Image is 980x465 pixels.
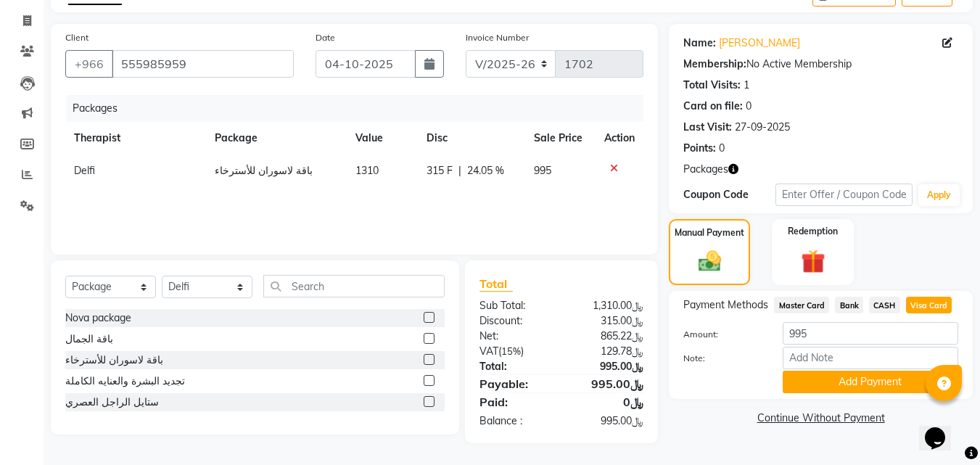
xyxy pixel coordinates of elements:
div: Packages [67,95,654,122]
th: Action [596,122,643,155]
div: باقة الجمال [65,332,113,347]
div: Payable: [469,375,561,392]
div: ﷼315.00 [561,313,654,329]
div: Membership: [683,57,746,72]
div: تجديد البشرة والعنايه الكاملة [65,374,185,389]
div: 27-09-2025 [735,120,790,135]
button: Add Payment [783,371,958,393]
div: 0 [719,141,725,156]
th: Disc [418,122,525,155]
th: Therapist [65,122,206,155]
span: 1310 [355,164,379,177]
div: ﷼865.22 [561,329,654,344]
span: 15% [501,345,521,357]
div: Net: [469,329,561,344]
div: ستايل الراجل العصري [65,395,159,410]
span: 995 [534,164,551,177]
span: Packages [683,162,728,177]
img: _cash.svg [691,248,728,274]
label: Note: [672,352,771,365]
div: ( ) [469,344,561,359]
input: Enter Offer / Coupon Code [775,184,913,206]
div: 1 [744,78,749,93]
span: 24.05 % [467,163,504,178]
div: ﷼129.78 [561,344,654,359]
label: Invoice Number [466,31,529,44]
button: +966 [65,50,113,78]
input: Search [263,275,445,297]
label: Manual Payment [675,226,744,239]
input: Search by Name/Mobile/Email/Code [112,50,294,78]
label: Date [316,31,335,44]
div: Card on file: [683,99,743,114]
div: Total: [469,359,561,374]
label: Client [65,31,88,44]
th: Value [347,122,418,155]
div: No Active Membership [683,57,958,72]
iframe: chat widget [919,407,965,450]
input: Amount [783,322,958,345]
div: Points: [683,141,716,156]
span: CASH [869,297,900,313]
div: Total Visits: [683,78,741,93]
div: ﷼995.00 [561,375,654,392]
div: Nova package [65,310,131,326]
div: ﷼1,310.00 [561,298,654,313]
button: Apply [918,184,960,206]
span: Bank [835,297,863,313]
span: | [458,163,461,178]
label: Amount: [672,328,771,341]
span: Master Card [774,297,829,313]
div: Name: [683,36,716,51]
span: 315 F [427,163,453,178]
label: Redemption [788,225,838,238]
div: ﷼995.00 [561,359,654,374]
div: Balance : [469,413,561,429]
th: Sale Price [525,122,596,155]
span: Total [479,276,513,292]
span: Delfi [74,164,95,177]
div: Discount: [469,313,561,329]
span: باقة لاسوران للأسترخاء [215,164,313,177]
div: Paid: [469,393,561,411]
span: Payment Methods [683,297,768,313]
a: Continue Without Payment [672,411,970,426]
div: Coupon Code [683,187,775,202]
th: Package [206,122,347,155]
div: Sub Total: [469,298,561,313]
div: Last Visit: [683,120,732,135]
img: _gift.svg [794,247,833,276]
div: ﷼0 [561,393,654,411]
a: [PERSON_NAME] [719,36,800,51]
span: Vat [479,345,498,358]
div: باقة لاسوران للأسترخاء [65,353,163,368]
div: 0 [746,99,752,114]
span: Visa Card [906,297,952,313]
input: Add Note [783,347,958,369]
div: ﷼995.00 [561,413,654,429]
